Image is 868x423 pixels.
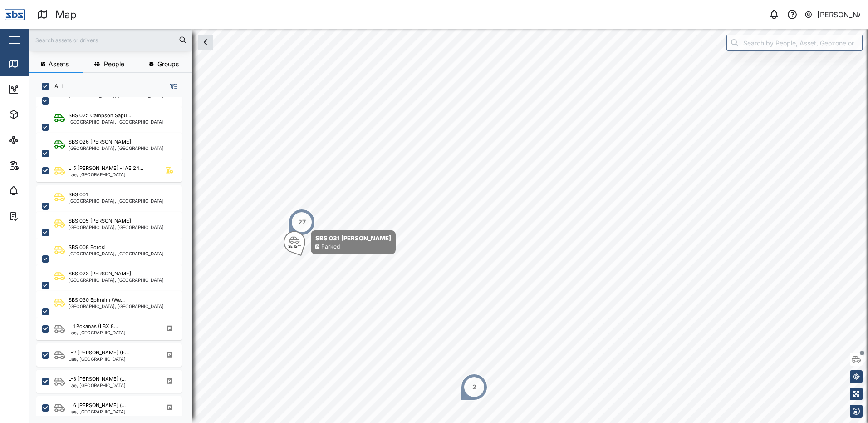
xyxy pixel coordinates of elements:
[69,270,131,278] div: SBS 023 [PERSON_NAME]
[24,109,52,119] div: Assets
[24,135,45,145] div: Sites
[69,119,164,124] div: [GEOGRAPHIC_DATA], [GEOGRAPHIC_DATA]
[69,112,131,119] div: SBS 025 Campson Sapu...
[24,211,49,221] div: Tasks
[69,191,88,199] div: SBS 001
[726,35,863,51] input: Search by People, Asset, Geozone or Place
[34,33,187,47] input: Search assets or drivers
[321,243,340,251] div: Parked
[157,61,179,67] span: Groups
[49,83,64,90] label: ALL
[24,160,54,170] div: Reports
[69,375,126,383] div: L-3 [PERSON_NAME] (...
[472,382,476,392] div: 2
[24,84,64,94] div: Dashboard
[69,296,125,304] div: SBS 030 Ephraim (We...
[69,383,126,388] div: Lae, [GEOGRAPHIC_DATA]
[298,217,306,227] div: 27
[69,164,143,172] div: L-5 [PERSON_NAME] - IAE 24...
[69,244,106,251] div: SBS 008 Borosi
[69,278,164,282] div: [GEOGRAPHIC_DATA], [GEOGRAPHIC_DATA]
[69,349,129,357] div: L-2 [PERSON_NAME] (F...
[284,230,396,254] div: Map marker
[817,9,861,20] div: [PERSON_NAME]
[5,5,25,25] img: Main Logo
[804,8,861,21] button: [PERSON_NAME]
[69,199,164,203] div: [GEOGRAPHIC_DATA], [GEOGRAPHIC_DATA]
[69,402,126,409] div: L-6 [PERSON_NAME] (...
[24,59,44,69] div: Map
[69,304,164,309] div: [GEOGRAPHIC_DATA], [GEOGRAPHIC_DATA]
[24,186,52,196] div: Alarms
[288,244,301,248] div: SE 154°
[69,330,126,335] div: Lae, [GEOGRAPHIC_DATA]
[55,7,77,23] div: Map
[69,225,164,229] div: [GEOGRAPHIC_DATA], [GEOGRAPHIC_DATA]
[69,172,143,177] div: Lae, [GEOGRAPHIC_DATA]
[69,138,131,146] div: SBS 026 [PERSON_NAME]
[315,234,391,243] div: SBS 031 [PERSON_NAME]
[104,61,124,67] span: People
[461,373,488,401] div: Map marker
[69,409,126,414] div: Lae, [GEOGRAPHIC_DATA]
[29,29,868,423] canvas: Map
[288,209,315,236] div: Map marker
[69,93,164,98] div: [GEOGRAPHIC_DATA], [GEOGRAPHIC_DATA]
[69,323,118,330] div: L-1 Pokanas (LBX 8...
[69,251,164,256] div: [GEOGRAPHIC_DATA], [GEOGRAPHIC_DATA]
[36,97,192,416] div: grid
[69,217,131,225] div: SBS 005 [PERSON_NAME]
[49,61,69,67] span: Assets
[69,146,164,150] div: [GEOGRAPHIC_DATA], [GEOGRAPHIC_DATA]
[69,357,129,361] div: Lae, [GEOGRAPHIC_DATA]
